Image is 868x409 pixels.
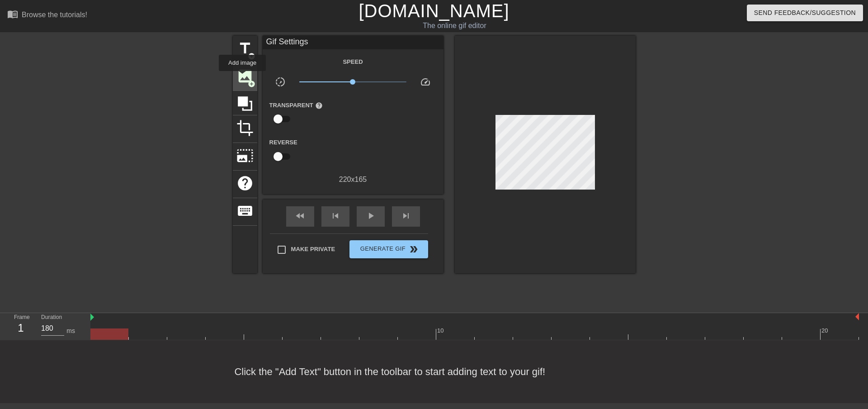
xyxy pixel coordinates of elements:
span: Make Private [291,245,335,254]
a: Browse the tutorials! [7,9,87,23]
label: Reverse [269,138,297,147]
span: skip_previous [330,210,341,221]
div: Browse the tutorials! [22,11,87,19]
span: double_arrow [408,244,419,255]
span: add_circle [248,52,255,60]
span: slow_motion_video [275,76,286,87]
span: photo_size_select_large [236,147,254,164]
span: help [236,175,254,192]
div: ms [66,326,75,336]
img: bound-end.png [855,313,859,320]
div: 1 [14,320,28,336]
span: menu_book [7,9,18,19]
div: 220 x 165 [263,174,443,185]
button: Generate Gif [349,240,428,258]
div: The online gif editor [294,20,615,31]
span: title [236,40,254,57]
div: 10 [437,326,445,335]
span: fast_rewind [295,210,306,221]
span: skip_next [401,210,411,221]
div: Frame [7,313,34,339]
span: keyboard [236,202,254,219]
span: help [315,102,323,109]
span: speed [420,76,431,87]
span: Generate Gif [353,244,424,255]
span: add_circle [248,80,255,88]
span: Send Feedback/Suggestion [754,7,856,19]
label: Transparent [269,101,323,110]
button: Send Feedback/Suggestion [747,5,863,21]
div: Gif Settings [263,36,443,49]
span: crop [236,119,254,137]
a: [DOMAIN_NAME] [359,1,509,21]
label: Duration [41,315,62,320]
span: play_arrow [365,210,376,221]
div: 20 [821,326,830,335]
label: Speed [343,57,363,67]
span: image [236,67,254,85]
